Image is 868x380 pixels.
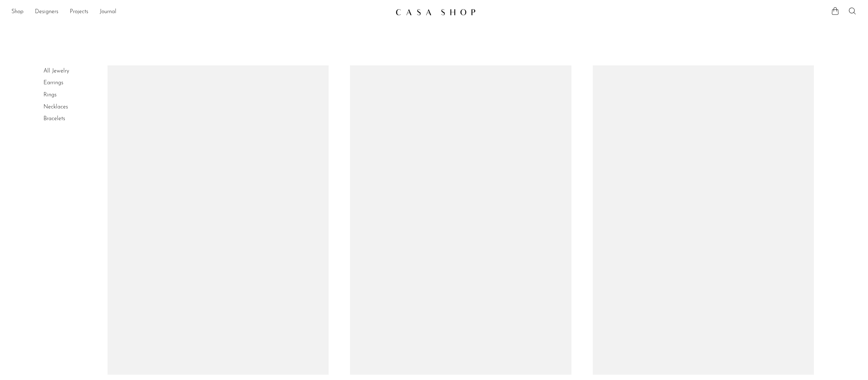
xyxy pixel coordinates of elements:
[70,7,88,17] a: Projects
[11,7,23,17] a: Shop
[35,7,58,17] a: Designers
[43,104,68,110] a: Necklaces
[43,80,63,86] a: Earrings
[43,68,69,74] a: All Jewelry
[11,6,390,18] ul: NEW HEADER MENU
[100,7,116,17] a: Journal
[11,6,390,18] nav: Desktop navigation
[43,116,65,122] a: Bracelets
[43,92,57,98] a: Rings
